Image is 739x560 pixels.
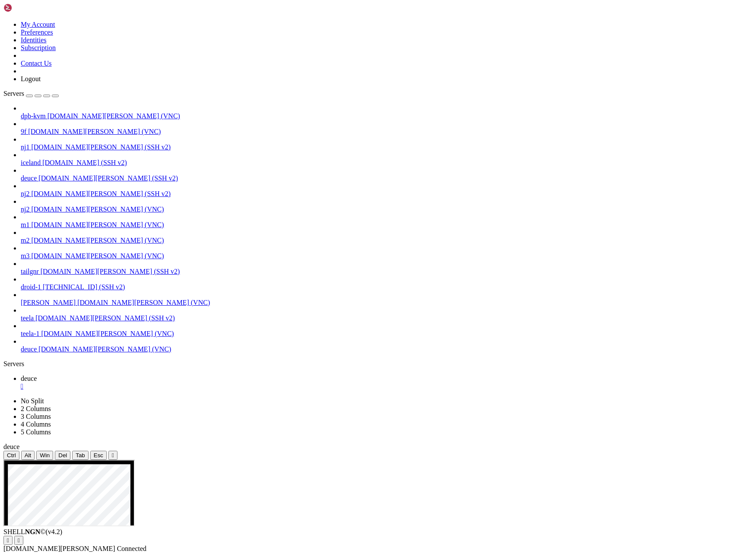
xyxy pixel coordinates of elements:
[21,104,736,120] li: dpb-kvm [DOMAIN_NAME][PERSON_NAME] (VNC)
[21,375,736,390] a: deuce
[21,345,37,353] span: deuce
[31,190,171,197] span: [DOMAIN_NAME][PERSON_NAME] (SSH v2)
[21,120,736,136] li: 9f [DOMAIN_NAME][PERSON_NAME] (VNC)
[21,345,736,353] a: deuce [DOMAIN_NAME][PERSON_NAME] (VNC)
[21,330,40,337] span: teela-1
[21,397,44,405] a: No Split
[117,545,146,552] span: Connected
[21,307,736,322] li: teela [DOMAIN_NAME][PERSON_NAME] (SSH v2)
[21,314,736,322] a: teela [DOMAIN_NAME][PERSON_NAME] (SSH v2)
[31,143,171,151] span: [DOMAIN_NAME][PERSON_NAME] (SSH v2)
[21,44,56,51] a: Subscription
[21,421,51,428] a: 4 Columns
[21,174,736,182] a: deuce [DOMAIN_NAME][PERSON_NAME] (SSH v2)
[7,452,16,459] span: Ctrl
[90,451,107,460] button: Esc
[38,345,171,353] span: [DOMAIN_NAME][PERSON_NAME] (VNC)
[21,36,47,44] a: Identities
[55,451,70,460] button: Del
[72,451,89,460] button: Tab
[21,174,37,182] span: deuce
[58,452,67,459] span: Del
[77,299,210,306] span: [DOMAIN_NAME][PERSON_NAME] (VNC)
[3,528,62,535] span: SHELL ©
[21,244,736,260] li: m3 [DOMAIN_NAME][PERSON_NAME] (VNC)
[21,428,51,436] a: 5 Columns
[21,167,736,182] li: deuce [DOMAIN_NAME][PERSON_NAME] (SSH v2)
[21,314,34,322] span: teela
[21,128,26,135] span: 9f
[94,452,103,459] span: Esc
[41,330,174,337] span: [DOMAIN_NAME][PERSON_NAME] (VNC)
[31,221,164,228] span: [DOMAIN_NAME][PERSON_NAME] (VNC)
[21,229,736,244] li: m2 [DOMAIN_NAME][PERSON_NAME] (VNC)
[21,28,53,36] a: Preferences
[21,221,736,229] a: m1 [DOMAIN_NAME][PERSON_NAME] (VNC)
[3,3,53,12] img: Shellngn
[21,151,736,167] li: iceland [DOMAIN_NAME] (SSH v2)
[40,452,50,459] span: Win
[112,452,114,459] div: 
[21,383,736,390] a: 
[21,405,51,412] a: 2 Columns
[21,275,736,291] li: droid-1 [TECHNICAL_ID] (SSH v2)
[21,283,41,291] span: droid-1
[3,443,19,450] span: deuce
[21,237,29,244] span: m2
[31,237,164,244] span: [DOMAIN_NAME][PERSON_NAME] (VNC)
[35,314,175,322] span: [DOMAIN_NAME][PERSON_NAME] (SSH v2)
[21,206,736,213] a: nj2 [DOMAIN_NAME][PERSON_NAME] (VNC)
[28,128,161,135] span: [DOMAIN_NAME][PERSON_NAME] (VNC)
[21,21,55,28] a: My Account
[3,545,115,552] span: [DOMAIN_NAME][PERSON_NAME]
[41,268,180,275] span: [DOMAIN_NAME][PERSON_NAME] (SSH v2)
[43,283,125,291] span: [TECHNICAL_ID] (SSH v2)
[31,252,164,259] span: [DOMAIN_NAME][PERSON_NAME] (VNC)
[21,213,736,229] li: m1 [DOMAIN_NAME][PERSON_NAME] (VNC)
[21,136,736,151] li: nj1 [DOMAIN_NAME][PERSON_NAME] (SSH v2)
[21,260,736,275] li: tailgnr [DOMAIN_NAME][PERSON_NAME] (SSH v2)
[21,75,41,82] a: Logout
[42,159,127,166] span: [DOMAIN_NAME] (SSH v2)
[21,268,736,275] a: tailgnr [DOMAIN_NAME][PERSON_NAME] (SSH v2)
[3,90,59,97] a: Servers
[18,537,20,544] div: 
[3,451,19,460] button: Ctrl
[38,174,178,182] span: [DOMAIN_NAME][PERSON_NAME] (SSH v2)
[36,451,53,460] button: Win
[21,268,39,275] span: tailgnr
[3,536,13,545] button: 
[21,451,35,460] button: Alt
[21,322,736,338] li: teela-1 [DOMAIN_NAME][PERSON_NAME] (VNC)
[21,159,41,166] span: iceland
[21,283,736,291] a: droid-1 [TECHNICAL_ID] (SSH v2)
[21,375,37,382] span: deuce
[21,198,736,213] li: nj2 [DOMAIN_NAME][PERSON_NAME] (VNC)
[25,528,41,535] b: NGN
[21,190,29,197] span: nj2
[21,299,76,306] span: [PERSON_NAME]
[21,252,29,259] span: m3
[21,60,52,67] a: Contact Us
[21,206,29,213] span: nj2
[108,451,117,460] button: 
[21,143,736,151] a: nj1 [DOMAIN_NAME][PERSON_NAME] (SSH v2)
[25,452,32,459] span: Alt
[3,360,736,368] div: Servers
[76,452,85,459] span: Tab
[46,528,63,535] span: 4.2.0
[21,291,736,307] li: [PERSON_NAME] [DOMAIN_NAME][PERSON_NAME] (VNC)
[14,536,23,545] button: 
[21,112,46,120] span: dpb-kvm
[21,190,736,198] a: nj2 [DOMAIN_NAME][PERSON_NAME] (SSH v2)
[21,143,29,151] span: nj1
[31,206,164,213] span: [DOMAIN_NAME][PERSON_NAME] (VNC)
[21,252,736,260] a: m3 [DOMAIN_NAME][PERSON_NAME] (VNC)
[21,299,736,307] a: [PERSON_NAME] [DOMAIN_NAME][PERSON_NAME] (VNC)
[21,128,736,136] a: 9f [DOMAIN_NAME][PERSON_NAME] (VNC)
[21,221,29,228] span: m1
[21,237,736,244] a: m2 [DOMAIN_NAME][PERSON_NAME] (VNC)
[21,112,736,120] a: dpb-kvm [DOMAIN_NAME][PERSON_NAME] (VNC)
[21,338,736,353] li: deuce [DOMAIN_NAME][PERSON_NAME] (VNC)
